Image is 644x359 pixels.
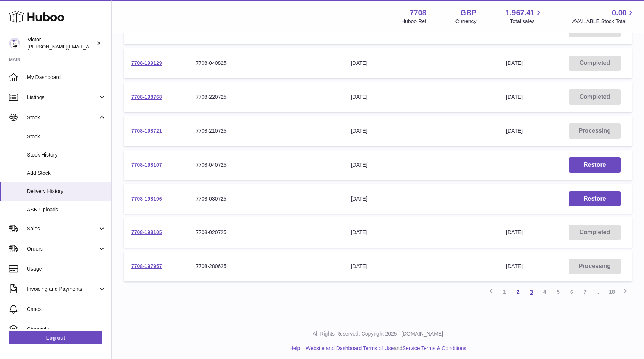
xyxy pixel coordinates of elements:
span: Stock History [27,151,106,158]
a: Help [290,345,300,351]
span: [DATE] [506,229,523,235]
span: Total sales [510,18,543,25]
a: 5 [552,285,565,299]
a: 6 [565,285,578,299]
li: and [303,345,466,352]
span: 1,967.41 [506,8,535,18]
button: Restore [569,191,621,207]
a: 7708-198106 [131,196,162,202]
a: 4 [538,285,552,299]
div: [DATE] [351,127,491,135]
a: 7708-198768 [131,94,162,100]
span: Stock [27,114,98,121]
div: 7708-040825 [196,60,336,67]
div: Victor [28,36,95,50]
span: Add Stock [27,170,106,177]
a: 7708-198105 [131,229,162,235]
div: 7708-030725 [196,195,336,202]
a: 7708-198107 [131,162,162,168]
a: Log out [9,331,102,344]
span: [PERSON_NAME][EMAIL_ADDRESS][DOMAIN_NAME] [28,44,149,50]
a: Service Terms & Conditions [402,345,467,351]
a: 7708-198721 [131,128,162,134]
div: Huboo Ref [401,18,426,25]
div: 7708-040725 [196,161,336,169]
div: [DATE] [351,60,491,67]
span: Listings [27,94,98,101]
span: Cases [27,306,106,313]
div: [DATE] [351,263,491,270]
strong: GBP [460,8,476,18]
span: 0.00 [612,8,626,18]
span: Delivery History [27,188,106,195]
span: Invoicing and Payments [27,286,98,293]
div: Currency [455,18,477,25]
span: [DATE] [506,263,523,269]
a: 18 [605,285,619,299]
span: [DATE] [506,128,523,134]
a: 7708-199129 [131,60,162,66]
span: AVAILABLE Stock Total [572,18,635,25]
span: My Dashboard [27,74,106,81]
div: [DATE] [351,161,491,169]
span: ASN Uploads [27,206,106,213]
strong: 7708 [410,8,426,18]
span: ... [592,285,605,299]
span: [DATE] [506,60,523,66]
p: All Rights Reserved. Copyright 2025 - [DOMAIN_NAME] [118,330,638,337]
div: [DATE] [351,94,491,101]
div: [DATE] [351,229,491,236]
span: Orders [27,245,98,252]
div: [DATE] [351,195,491,202]
div: 7708-020725 [196,229,336,236]
img: victor@erbology.co [9,38,20,49]
div: 7708-210725 [196,127,336,135]
span: [DATE] [506,94,523,100]
a: 2 [511,285,525,299]
span: Stock [27,133,106,140]
div: 7708-280625 [196,263,336,270]
span: Sales [27,225,98,232]
button: Restore [569,157,621,173]
a: 0.00 AVAILABLE Stock Total [572,8,635,25]
a: 3 [525,285,538,299]
a: 7 [578,285,592,299]
a: Website and Dashboard Terms of Use [306,345,394,351]
span: Channels [27,326,106,333]
a: 1,967.41 Total sales [506,8,543,25]
div: 7708-220725 [196,94,336,101]
a: 1 [498,285,511,299]
a: 7708-197957 [131,263,162,269]
span: Usage [27,265,106,273]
